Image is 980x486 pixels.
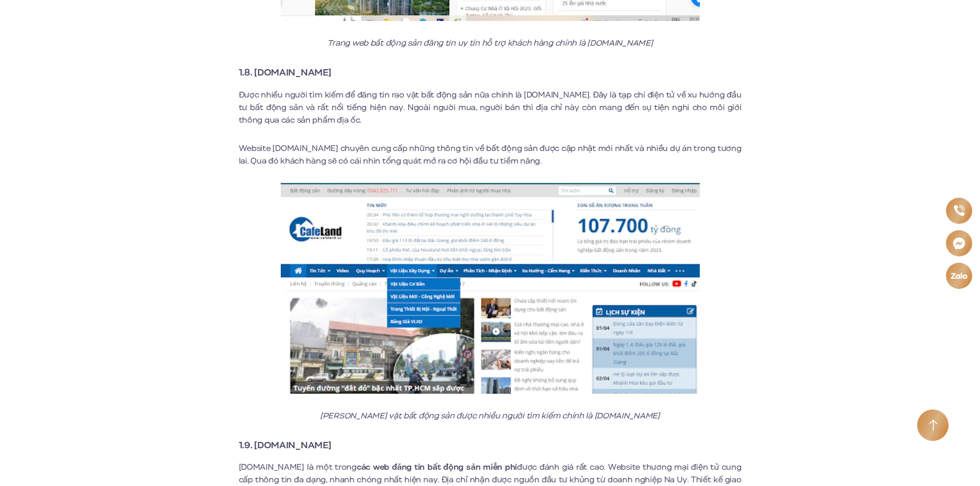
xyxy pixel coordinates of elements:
[950,272,968,279] img: Zalo icon
[239,89,742,126] p: Được nhiều người tìm kiếm để đăng tin rao vặt bất động sản nữa chính là [DOMAIN_NAME]. Đây là tạp...
[239,142,742,167] p: Website [DOMAIN_NAME] chuyên cung cấp những thông tin về bất động sản được cập nhật mới nhất và n...
[239,438,332,452] strong: 1.9. [DOMAIN_NAME]
[952,236,966,250] img: Messenger icon
[281,183,700,394] img: Trang rao vặt bất động sản được nhiều người tìm kiếm chính là Cafeland.vn
[320,410,660,422] em: [PERSON_NAME] vặt bất động sản được nhiều người tìm kiếm chính là [DOMAIN_NAME]
[357,461,517,473] strong: các web đăng tin bất động sản miễn phí
[327,37,653,49] em: Trang web bất động sản đăng tin uy tín hỗ trợ khách hàng chính là [DOMAIN_NAME]
[929,419,938,431] img: Arrow icon
[953,204,965,217] img: Phone icon
[239,66,332,79] strong: 1.8. [DOMAIN_NAME]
